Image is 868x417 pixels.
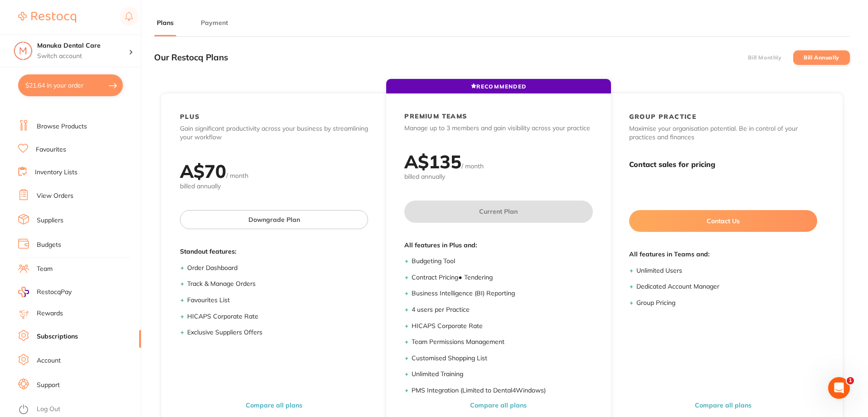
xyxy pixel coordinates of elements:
[18,12,76,23] img: Restocq Logo
[37,288,72,297] span: RestocqPay
[412,322,592,331] li: HICAPS Corporate Rate
[36,145,66,154] a: Favourites
[187,328,368,337] li: Exclusive Suppliers Offers
[198,19,231,27] button: Payment
[187,264,368,273] li: Order Dashboard
[226,172,248,180] span: / month
[37,381,60,390] a: Support
[412,386,592,395] li: PMS Integration (Limited to Dental4Windows)
[404,201,592,222] button: Current Plan
[18,7,76,28] a: Restocq Logo
[629,113,697,121] h2: GROUP PRACTICE
[629,160,817,169] h3: Contact sales for pricing
[180,113,200,121] h2: PLUS
[404,150,461,173] h2: A$ 135
[636,282,817,291] li: Dedicated Account Manager
[37,356,61,365] a: Account
[37,309,63,318] a: Rewards
[692,401,754,409] button: Compare all plans
[18,287,29,297] img: RestocqPay
[14,42,32,60] img: Manuka Dental Care
[180,210,368,229] button: Downgrade Plan
[37,265,53,274] a: Team
[243,401,305,409] button: Compare all plans
[154,19,176,27] button: Plans
[636,299,817,308] li: Group Pricing
[18,287,72,297] a: RestocqPay
[404,172,592,182] span: billed annually
[187,280,368,289] li: Track & Manage Orders
[37,191,73,201] a: View Orders
[461,162,484,170] span: / month
[35,168,78,177] a: Inventory Lists
[18,402,138,417] button: Log Out
[412,370,592,379] li: Unlimited Training
[636,266,817,275] li: Unlimited Users
[412,305,592,314] li: 4 users per Practice
[37,122,87,131] a: Browse Products
[37,41,129,50] h4: Manuka Dental Care
[180,247,368,256] span: Standout features:
[412,289,592,298] li: Business Intelligence (BI) Reporting
[412,273,592,282] li: Contract Pricing ● Tendering
[629,250,817,259] span: All features in Teams and:
[629,210,817,232] button: Contact Us
[847,377,854,384] span: 1
[629,124,817,142] p: Maximise your organisation potential. Be in control of your practices and finances
[37,405,60,414] a: Log Out
[804,54,839,61] label: Bill Annually
[404,241,592,250] span: All features in Plus and:
[412,354,592,363] li: Customised Shopping List
[187,312,368,321] li: HICAPS Corporate Rate
[37,52,129,61] p: Switch account
[180,182,368,191] span: billed annually
[467,401,529,409] button: Compare all plans
[404,124,592,133] p: Manage up to 3 members and gain visibility across your practice
[471,83,526,90] span: RECOMMENDED
[37,240,61,250] a: Budgets
[154,53,228,63] h3: Our Restocq Plans
[748,54,781,61] label: Bill Monthly
[180,124,368,142] p: Gain significant productivity across your business by streamlining your workflow
[18,74,123,96] button: $21.64 in your order
[404,112,467,120] h2: PREMIUM TEAMS
[412,257,592,266] li: Budgeting Tool
[180,160,226,182] h2: A$ 70
[412,338,592,347] li: Team Permissions Management
[187,296,368,305] li: Favourites List
[37,216,63,225] a: Suppliers
[37,332,78,341] a: Subscriptions
[828,377,850,399] iframe: Intercom live chat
